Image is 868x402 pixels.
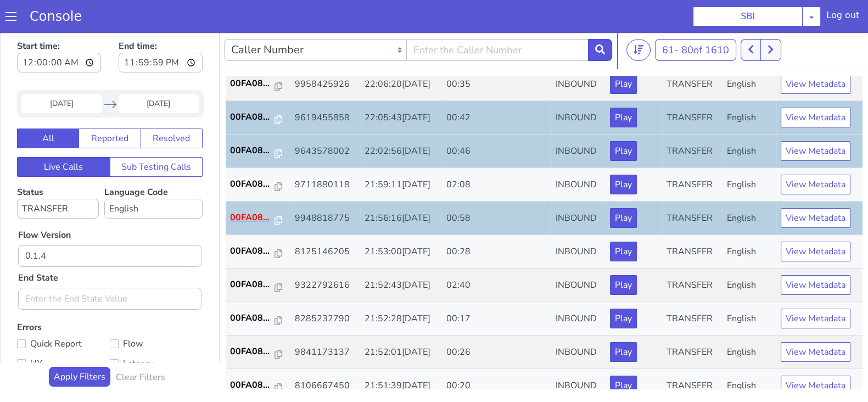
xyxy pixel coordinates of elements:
input: Enter the End State Value [18,258,201,280]
button: Play [610,111,637,131]
td: 9948818775 [290,171,360,205]
button: View Metadata [781,278,850,298]
label: End time: [119,6,203,46]
td: 21:51:39[DATE] [360,339,442,372]
button: Play [610,144,637,164]
button: View Metadata [781,144,850,164]
a: 00FA08... [230,181,286,194]
td: 8106667450 [290,339,360,372]
button: Play [610,178,637,198]
td: 00:58 [441,171,551,205]
select: Status [17,169,99,188]
a: 00FA08... [230,114,286,127]
button: Play [610,345,637,365]
label: Language Code [104,156,203,188]
td: TRANSFER [662,71,722,104]
button: Play [610,211,637,231]
td: English [722,71,776,104]
td: 02:08 [441,138,551,171]
td: INBOUND [551,339,606,372]
td: 00:28 [441,205,551,238]
button: View Metadata [781,211,850,231]
button: View Metadata [781,312,850,332]
td: 22:02:56[DATE] [360,104,442,138]
label: End State [18,241,58,254]
button: Play [610,245,637,265]
td: 9841173137 [290,305,360,339]
a: 00FA08... [230,315,286,328]
td: INBOUND [551,305,606,339]
button: View Metadata [781,178,850,198]
td: TRANSFER [662,305,722,339]
a: 00FA08... [230,281,286,294]
td: TRANSFER [662,104,722,138]
td: 9322792616 [290,238,360,272]
p: 00FA08... [230,114,275,127]
a: 00FA08... [230,80,286,93]
td: 22:05:43[DATE] [360,71,442,104]
button: Play [610,278,637,298]
td: TRANSFER [662,339,722,372]
td: 00:35 [441,37,551,71]
td: 21:52:01[DATE] [360,305,442,339]
a: 00FA08... [230,47,286,60]
input: Start time: [17,23,101,42]
button: All [17,98,79,118]
td: English [722,37,776,71]
td: 8125146205 [290,205,360,238]
button: Play [610,77,637,97]
td: TRANSFER [662,138,722,171]
td: 22:06:20[DATE] [360,37,442,71]
button: View Metadata [781,111,850,131]
td: 00:46 [441,104,551,138]
p: 00FA08... [230,214,275,227]
td: TRANSFER [662,37,722,71]
h6: Clear Filters [116,342,165,353]
a: Console [16,9,95,24]
td: English [722,171,776,205]
label: Start time: [17,6,101,46]
label: Quick Report [17,306,110,321]
button: Sub Testing Calls [110,127,203,147]
select: Language Code [104,169,203,188]
input: Enter the Flow Version ID [18,215,201,237]
button: View Metadata [781,77,850,97]
td: 00:26 [441,305,551,339]
label: UX [17,326,110,341]
label: Latency [110,326,203,341]
td: INBOUND [551,205,606,238]
button: Reported [79,98,141,118]
td: 9643578002 [290,104,360,138]
td: INBOUND [551,238,606,272]
span: 80 of 1610 [681,13,729,26]
td: INBOUND [551,272,606,305]
button: Live Calls [17,127,110,147]
button: Apply Filters [49,337,110,356]
p: 00FA08... [230,147,275,160]
a: 00FA08... [230,147,286,160]
p: 00FA08... [230,281,275,294]
td: 9958425926 [290,37,360,71]
td: INBOUND [551,71,606,104]
p: 00FA08... [230,47,275,60]
button: Resolved [141,98,203,118]
td: 21:59:11[DATE] [360,138,442,171]
td: 02:40 [441,238,551,272]
td: INBOUND [551,171,606,205]
td: INBOUND [551,104,606,138]
button: View Metadata [781,345,850,365]
td: English [722,104,776,138]
label: Status [17,156,99,188]
td: English [722,339,776,372]
td: 00:20 [441,339,551,372]
td: 8285232790 [290,272,360,305]
p: 00FA08... [230,80,275,93]
input: End time: [119,23,203,42]
button: View Metadata [781,44,850,64]
button: SBI [693,7,803,26]
td: INBOUND [551,37,606,71]
td: INBOUND [551,138,606,171]
td: TRANSFER [662,171,722,205]
button: Play [610,312,637,332]
td: 21:52:28[DATE] [360,272,442,305]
